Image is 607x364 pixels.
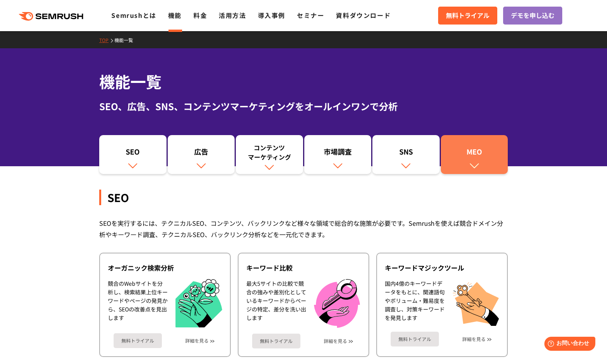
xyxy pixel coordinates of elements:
a: 導入事例 [258,11,285,20]
a: 無料トライアル [252,334,300,348]
div: SEO [103,147,163,160]
a: 無料トライアル [114,333,162,348]
a: 活用方法 [219,11,246,20]
a: セミナー [297,11,324,20]
div: 最大5サイトの比較で競合の強みや差別化としているキーワードからページの特定、差分を洗い出します [246,279,306,328]
a: MEO [441,135,508,174]
a: 資料ダウンロード [336,11,391,20]
div: オーガニック検索分析 [108,263,222,273]
a: 機能一覧 [114,37,139,43]
span: デモを申し込む [511,11,554,21]
a: 無料トライアル [438,7,497,25]
img: キーワード比較 [314,279,360,328]
div: キーワード比較 [246,263,361,273]
a: 機能 [168,11,182,20]
span: 無料トライアル [446,11,489,21]
a: 料金 [193,11,207,20]
a: SNS [372,135,440,174]
a: TOP [99,37,114,43]
div: SNS [376,147,436,160]
a: 無料トライアル [391,332,439,346]
img: オーガニック検索分析 [175,279,222,328]
a: SEO [99,135,167,174]
a: 詳細を見る [185,338,209,343]
img: キーワードマジックツール [453,279,499,326]
div: SEO [99,190,508,205]
div: キーワードマジックツール [385,263,499,273]
a: Semrushとは [111,11,156,20]
a: 市場調査 [304,135,372,174]
div: コンテンツ マーケティング [240,143,299,162]
div: 競合のWebサイトを分析し、検索結果上位キーワードやページの発見から、SEOの改善点を見出します [108,279,168,328]
a: 広告 [168,135,235,174]
iframe: Help widget launcher [538,334,598,355]
h1: 機能一覧 [99,70,508,93]
div: SEO、広告、SNS、コンテンツマーケティングをオールインワンで分析 [99,99,508,113]
a: 詳細を見る [324,338,347,344]
div: 広告 [172,147,231,160]
div: SEOを実行するには、テクニカルSEO、コンテンツ、バックリンクなど様々な領域で総合的な施策が必要です。Semrushを使えば競合ドメイン分析やキーワード調査、テクニカルSEO、バックリンク分析... [99,218,508,240]
div: MEO [445,147,504,160]
a: コンテンツマーケティング [236,135,303,174]
div: 市場調査 [308,147,368,160]
div: 国内4億のキーワードデータをもとに、関連語句やボリューム・難易度を調査し、対策キーワードを発見します [385,279,445,326]
a: デモを申し込む [503,7,562,25]
a: 詳細を見る [462,336,486,342]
